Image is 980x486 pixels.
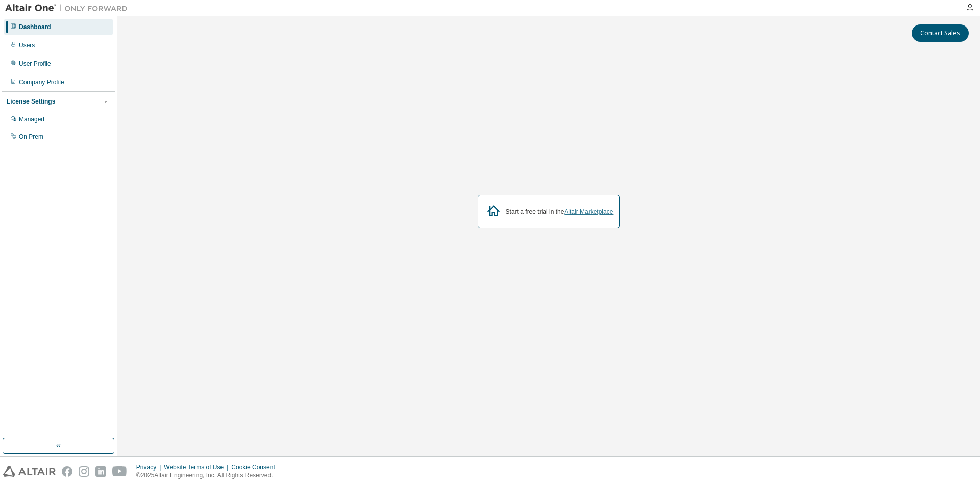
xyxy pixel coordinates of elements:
a: Altair Marketplace [564,208,613,215]
div: User Profile [19,60,51,68]
button: Contact Sales [912,24,969,42]
div: Dashboard [19,23,51,31]
div: Users [19,41,35,49]
img: altair_logo.svg [3,466,56,477]
img: youtube.svg [112,466,127,477]
div: Privacy [136,463,164,471]
div: Company Profile [19,78,64,86]
div: Website Terms of Use [164,463,231,471]
div: Start a free trial in the [506,208,614,216]
p: © 2025 Altair Engineering, Inc. All Rights Reserved. [136,471,281,480]
div: On Prem [19,133,43,141]
img: instagram.svg [79,466,89,477]
img: facebook.svg [62,466,72,477]
div: License Settings [7,97,55,106]
div: Cookie Consent [231,463,281,471]
div: Managed [19,115,44,123]
img: linkedin.svg [95,466,106,477]
img: Altair One [5,3,133,13]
